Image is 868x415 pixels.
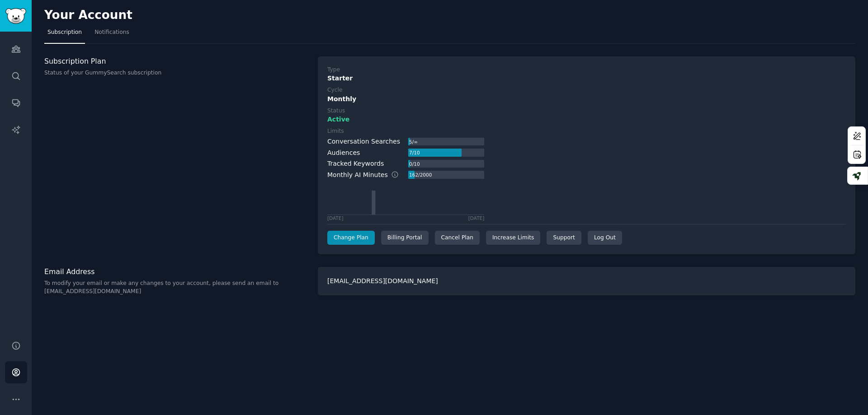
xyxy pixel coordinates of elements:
[408,138,418,146] div: 5 / ∞
[327,86,342,94] div: Cycle
[327,215,344,221] div: [DATE]
[327,74,846,83] div: Starter
[327,115,349,124] span: Active
[408,149,420,157] div: 7 / 10
[44,56,308,66] h3: Subscription Plan
[381,231,429,245] div: Billing Portal
[327,66,340,74] div: Type
[47,28,82,37] span: Subscription
[327,94,846,104] div: Monthly
[327,159,384,168] div: Tracked Keywords
[468,215,485,221] div: [DATE]
[408,171,433,179] div: 162 / 2000
[94,28,129,37] span: Notifications
[5,8,26,24] img: GummySearch logo
[327,127,344,135] div: Limits
[91,25,132,44] a: Notifications
[44,69,308,77] p: Status of your GummySearch subscription
[327,148,360,158] div: Audiences
[435,231,480,245] div: Cancel Plan
[547,231,581,245] a: Support
[44,267,308,276] h3: Email Address
[44,25,85,44] a: Subscription
[588,231,622,245] div: Log Out
[408,160,420,168] div: 0 / 10
[486,231,541,245] a: Increase Limits
[44,280,308,295] p: To modify your email or make any changes to your account, please send an email to [EMAIL_ADDRESS]...
[327,107,345,115] div: Status
[327,231,375,245] a: Change Plan
[327,137,400,146] div: Conversation Searches
[44,8,132,23] h2: Your Account
[327,170,408,180] div: Monthly AI Minutes
[318,267,855,295] div: [EMAIL_ADDRESS][DOMAIN_NAME]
